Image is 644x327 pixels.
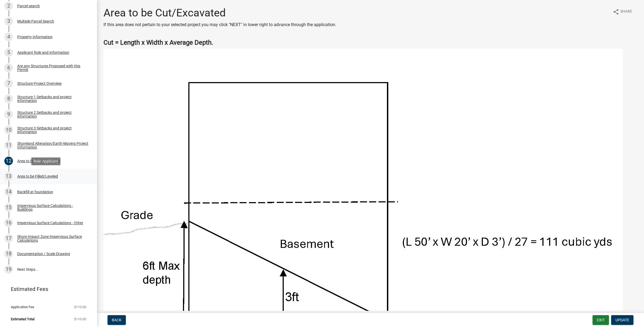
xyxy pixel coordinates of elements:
[4,234,13,243] div: 17
[615,318,629,322] span: Update
[4,126,13,134] div: 10
[4,2,13,10] div: 2
[17,142,88,149] div: Shoreland Alteration/Earth-Moving Project Information
[4,33,13,41] div: 4
[17,51,69,54] div: Applicant Role and Information
[17,252,70,256] div: Documentation / Scale Drawing
[17,95,88,103] div: Structure 1 Setbacks and project information
[103,6,336,19] h1: Area to be Cut/Excavated
[4,110,13,119] div: 9
[4,188,13,196] div: 14
[74,317,86,321] span: $110.00
[4,157,13,165] div: 12
[17,4,40,8] div: Parcel search
[620,9,632,15] span: Share
[17,126,88,134] div: Structure 3 Setbacks and project information
[613,9,619,15] i: share
[17,111,88,118] div: Structure 2 Setbacks and project information
[4,219,13,227] div: 16
[11,305,34,309] span: Application Fee
[4,79,13,88] div: 7
[4,64,13,72] div: 6
[4,203,13,212] div: 15
[112,318,122,322] span: Back
[4,17,13,26] div: 3
[17,82,62,85] div: Structure Project Overview
[17,190,53,194] div: Backfill at foundation
[17,64,88,72] div: Are any Structures Proposed with this Permit
[17,159,60,163] div: Area to be Cut/Excavated
[31,157,60,165] div: Role: Applicant
[4,249,13,258] div: 18
[11,317,34,321] span: Estimated Total
[593,315,609,325] button: Exit
[17,35,53,39] div: Property Information
[17,204,88,211] div: Impervious Surface Calculations - Buildings
[17,19,54,23] div: Multiple Parcel Search
[74,305,86,309] span: $110.00
[17,174,58,178] div: Area to be Filled/Leveled
[4,48,13,57] div: 5
[4,141,13,150] div: 11
[4,284,88,294] a: Estimated Fees
[4,94,13,103] div: 8
[108,315,126,325] button: Back
[4,172,13,181] div: 13
[611,315,633,325] button: Update
[4,265,13,274] div: 19
[17,235,88,242] div: Shore Impact Zone Impervious Surface Calculations
[103,22,336,28] p: If this area does not pertain to your selected project you may click "NEXT" in lower right to adv...
[17,221,83,225] div: Impervious Surface Calculations - Other
[608,6,636,17] button: shareShare
[103,39,213,46] strong: Cut = Length x Width x Average Depth.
